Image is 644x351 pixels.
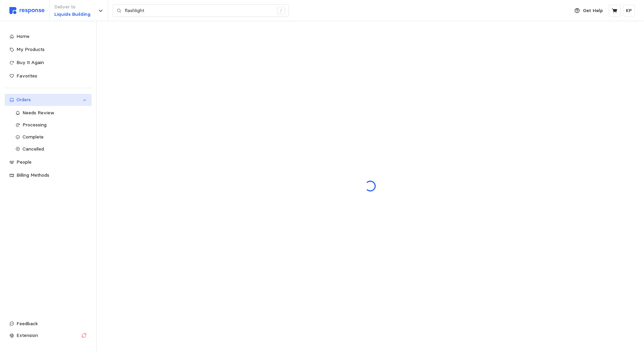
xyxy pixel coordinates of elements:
a: Home [5,31,92,43]
span: Feedback [16,320,38,327]
a: Billing Methods [5,169,92,181]
a: Orders [5,94,92,106]
button: Feedback [5,318,92,330]
p: KP [626,7,632,14]
span: Cancelled [22,146,44,152]
img: svg%3e [9,7,45,14]
span: Extension [16,332,38,338]
div: / [277,7,285,15]
a: My Products [5,44,92,56]
p: Liquids Building [54,11,91,18]
a: Processing [11,119,92,131]
span: Favorites [16,73,37,79]
span: Billing Methods [16,172,49,178]
span: My Products [16,46,45,52]
span: Complete [22,134,44,140]
input: Search for a product name or SKU [125,5,273,17]
a: Buy It Again [5,57,92,69]
span: Processing [22,122,47,128]
a: Favorites [5,70,92,82]
div: Orders [16,96,80,104]
span: Buy It Again [16,59,44,65]
span: Home [16,33,30,39]
span: Needs Review [22,110,54,116]
p: Get Help [583,7,603,14]
a: People [5,156,92,168]
a: Needs Review [11,107,92,119]
a: Cancelled [11,143,92,155]
button: Get Help [571,4,607,17]
p: Deliver to [54,3,91,11]
span: People [16,159,32,165]
button: KP [623,5,635,16]
button: Extension [5,330,92,342]
a: Complete [11,131,92,143]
